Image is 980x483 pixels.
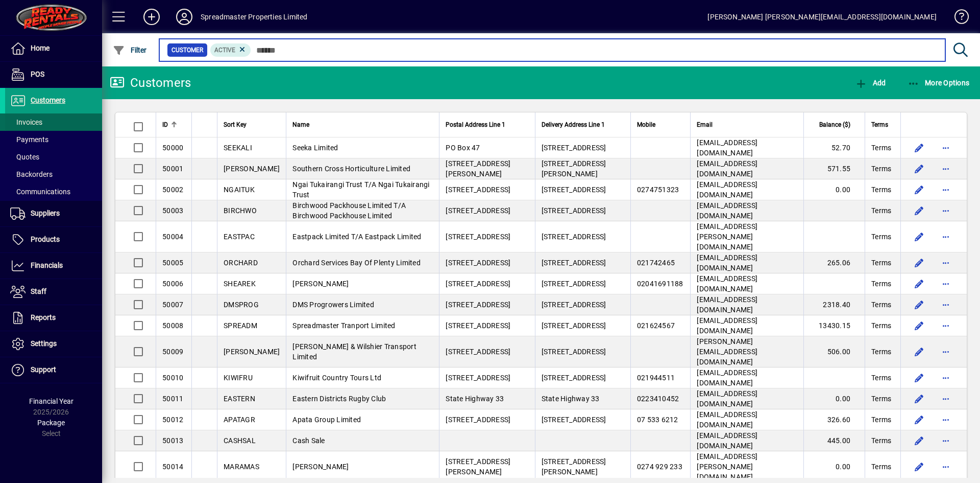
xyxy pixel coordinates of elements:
[224,280,256,288] span: SHEAREK
[871,143,891,153] span: Terms
[637,186,679,194] span: 0274751323
[5,201,102,226] a: Suppliers
[938,181,954,198] button: More options
[10,135,48,144] span: Payments
[446,301,510,309] span: [STREET_ADDRESS]
[446,457,510,476] span: [STREET_ADDRESS][PERSON_NAME]
[292,259,421,267] span: Orchard Services Bay Of Plenty Limited
[31,209,60,217] span: Suppliers
[637,395,679,403] span: 0223410452
[5,357,102,383] a: Support
[637,119,684,130] div: Mobile
[162,416,183,424] span: 50012
[542,259,606,267] span: [STREET_ADDRESS]
[292,233,421,241] span: Eastpack Limited T/A Eastpack Limited
[31,365,56,374] span: Support
[697,274,757,293] span: [EMAIL_ADDRESS][DOMAIN_NAME]
[224,233,255,241] span: EASTPAC
[697,337,757,366] span: [PERSON_NAME][EMAIL_ADDRESS][DOMAIN_NAME]
[446,186,510,194] span: [STREET_ADDRESS]
[542,206,606,215] span: [STREET_ADDRESS]
[938,370,954,386] button: More options
[110,75,191,91] div: Customers
[224,436,256,445] span: CASHSAL
[810,119,860,130] div: Balance ($)
[162,119,168,130] span: ID
[31,44,50,52] span: Home
[911,296,927,313] button: Edit
[938,432,954,449] button: More options
[446,280,510,288] span: [STREET_ADDRESS]
[162,395,183,403] span: 50011
[911,458,927,475] button: Edit
[911,255,927,271] button: Edit
[938,275,954,292] button: More options
[162,206,183,215] span: 50003
[938,255,954,271] button: More options
[446,159,510,178] span: [STREET_ADDRESS][PERSON_NAME]
[37,419,65,427] span: Package
[542,348,606,356] span: [STREET_ADDRESS]
[446,119,505,130] span: Postal Address Line 1
[819,119,850,130] span: Balance ($)
[542,374,606,382] span: [STREET_ADDRESS]
[911,275,927,292] button: Edit
[697,180,757,199] span: [EMAIL_ADDRESS][DOMAIN_NAME]
[5,227,102,252] a: Products
[446,321,510,330] span: [STREET_ADDRESS]
[697,410,757,429] span: [EMAIL_ADDRESS][DOMAIN_NAME]
[871,185,891,195] span: Terms
[938,343,954,360] button: More options
[938,317,954,334] button: More options
[697,452,757,481] span: [EMAIL_ADDRESS][PERSON_NAME][DOMAIN_NAME]
[871,164,891,174] span: Terms
[855,79,886,87] span: Add
[5,253,102,279] a: Financials
[852,74,888,92] button: Add
[162,301,183,309] span: 50007
[5,62,102,87] a: POS
[803,451,865,482] td: 0.00
[292,180,429,199] span: Ngai Tukairangi Trust T/A Ngai Tukairangi Trust
[542,321,606,330] span: [STREET_ADDRESS]
[446,144,480,152] span: PO Box 47
[803,294,865,315] td: 2318.40
[938,160,954,177] button: More options
[803,158,865,179] td: 571.55
[162,374,183,382] span: 50010
[637,463,682,471] span: 0274 929 233
[446,395,504,403] span: State Highway 33
[911,181,927,198] button: Edit
[911,202,927,219] button: Edit
[938,140,954,156] button: More options
[938,390,954,407] button: More options
[135,8,168,26] button: Add
[10,188,70,196] span: Communications
[637,416,678,424] span: 07 533 6212
[31,339,57,348] span: Settings
[697,295,757,314] span: [EMAIL_ADDRESS][DOMAIN_NAME]
[542,144,606,152] span: [STREET_ADDRESS]
[29,397,73,405] span: Financial Year
[5,36,102,61] a: Home
[292,119,309,130] span: Name
[110,41,150,59] button: Filter
[224,259,258,267] span: ORCHARD
[637,374,675,382] span: 021944511
[162,280,183,288] span: 50006
[10,170,53,178] span: Backorders
[292,165,410,173] span: Southern Cross Horticulture Limited
[911,140,927,156] button: Edit
[292,301,374,309] span: DMS Progrowers Limited
[31,96,65,104] span: Customers
[697,369,757,387] span: [EMAIL_ADDRESS][DOMAIN_NAME]
[911,228,927,245] button: Edit
[31,70,44,78] span: POS
[542,301,606,309] span: [STREET_ADDRESS]
[871,373,891,383] span: Terms
[224,374,253,382] span: KIWIFRU
[446,374,510,382] span: [STREET_ADDRESS]
[871,415,891,425] span: Terms
[171,45,203,55] span: Customer
[637,119,655,130] span: Mobile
